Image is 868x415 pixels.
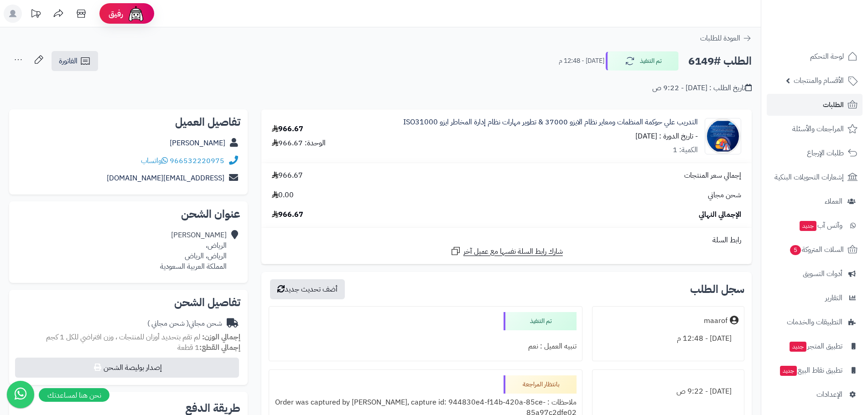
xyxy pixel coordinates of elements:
[46,332,200,343] span: لم تقم بتحديد أوزان للمنتجات ، وزن افتراضي للكل 1 كجم
[705,118,741,154] img: 1755010714-%D8%AF%D9%88%D8%B1%D8%A9%20%D8%A3%D8%AE%D8%B5%D8%A7%D8%A6%D9%8A%20%D8%A7%D9%84%D8%AD%D...
[463,246,563,257] span: شارك رابط السلة نفسها مع عميل آخر
[559,56,604,66] small: [DATE] - 12:48 م
[700,33,752,44] a: العودة للطلبات
[767,287,863,309] a: التقارير
[16,209,240,220] h2: عنوان الشحن
[265,235,748,246] div: رابط السلة
[767,46,863,67] a: لوحة التحكم
[147,318,222,329] div: شحن مجاني
[52,51,98,71] a: الفاتورة
[272,138,326,149] div: الوحدة: 966.67
[787,316,842,328] span: التطبيقات والخدمات
[774,171,844,184] span: إشعارات التحويلات البنكية
[767,311,863,333] a: التطبيقات والخدمات
[185,403,240,414] h2: طريقة الدفع
[272,190,294,200] span: 0.00
[699,210,741,220] span: الإجمالي النهائي
[767,263,863,285] a: أدوات التسويق
[272,124,303,134] div: 966.67
[450,246,563,257] a: شارك رابط السلة نفسها مع عميل آخر
[606,51,679,71] button: تم التنفيذ
[272,170,303,181] span: 966.67
[810,50,844,63] span: لوحة التحكم
[635,131,698,142] small: - تاريخ الدورة : [DATE]
[799,219,842,232] span: وآتس آب
[792,123,844,135] span: المراجعات والأسئلة
[147,318,189,329] span: ( شحن مجاني )
[690,284,744,295] h3: سجل الطلب
[779,364,842,377] span: تطبيق نقاط البيع
[767,190,863,212] a: العملاء
[24,5,47,25] a: تحديثات المنصة
[807,147,844,159] span: طلبات الإرجاع
[272,210,303,220] span: 966.67
[800,221,816,231] span: جديد
[684,170,741,181] span: إجمالي سعر المنتجات
[816,388,842,401] span: الإعدادات
[823,98,844,111] span: الطلبات
[170,155,224,166] a: 966532220975
[141,155,168,166] a: واتساب
[789,340,842,353] span: تطبيق المتجر
[107,173,224,184] a: [EMAIL_ADDRESS][DOMAIN_NAME]
[767,94,863,116] a: الطلبات
[202,332,240,343] strong: إجمالي الوزن:
[127,5,145,23] img: ai-face.png
[780,366,797,376] span: جديد
[160,230,227,272] div: [PERSON_NAME] الرياض، الرياض، الرياض المملكة العربية السعودية
[16,117,240,128] h2: تفاصيل العميل
[688,52,752,71] h2: الطلب #6149
[767,359,863,381] a: تطبيق نقاط البيعجديد
[767,239,863,261] a: السلات المتروكة5
[199,342,240,353] strong: إجمالي القطع:
[767,118,863,140] a: المراجعات والأسئلة
[790,342,806,352] span: جديد
[767,215,863,236] a: وآتس آبجديد
[504,375,577,394] div: بانتظار المراجعة
[403,117,698,128] a: التدريب علي حوكمة المنظمات ومعاير نظام الايزو 37000 & تطوير مهارات نظام إدارة المخاطر ايزو ISO31000
[270,279,345,299] button: أضف تحديث جديد
[16,297,240,308] h2: تفاصيل الشحن
[275,338,577,355] div: تنبيه العميل : نعم
[504,312,577,330] div: تم التنفيذ
[789,243,844,256] span: السلات المتروكة
[825,292,842,304] span: التقارير
[673,145,698,155] div: الكمية: 1
[790,245,801,255] span: 5
[708,190,741,200] span: شحن مجاني
[825,195,842,208] span: العملاء
[109,8,123,19] span: رفيق
[767,335,863,357] a: تطبيق المتجرجديد
[704,316,728,326] div: maarof
[767,142,863,164] a: طلبات الإرجاع
[794,74,844,87] span: الأقسام والمنتجات
[767,384,863,405] a: الإعدادات
[59,56,78,67] span: الفاتورة
[803,267,842,280] span: أدوات التسويق
[177,342,240,353] small: 1 قطعة
[170,138,225,149] a: [PERSON_NAME]
[767,166,863,188] a: إشعارات التحويلات البنكية
[598,330,738,348] div: [DATE] - 12:48 م
[652,83,752,93] div: تاريخ الطلب : [DATE] - 9:22 ص
[15,358,239,378] button: إصدار بوليصة الشحن
[806,26,859,45] img: logo-2.png
[598,383,738,400] div: [DATE] - 9:22 ص
[700,33,740,44] span: العودة للطلبات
